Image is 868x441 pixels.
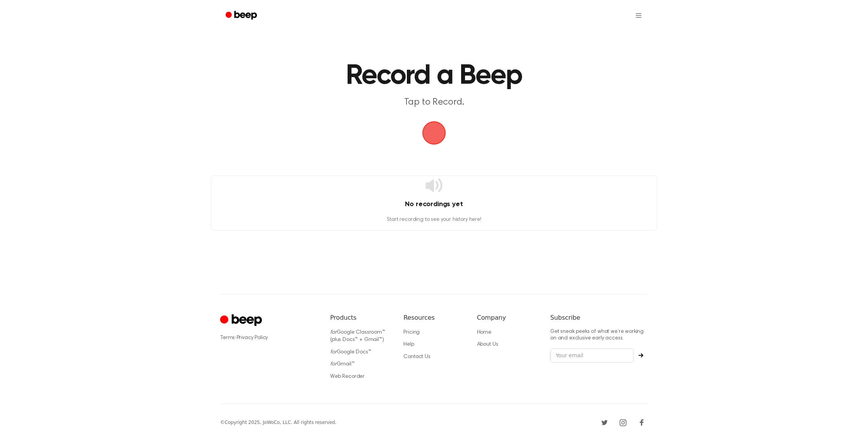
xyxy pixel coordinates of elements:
[211,199,657,210] h4: No recordings yet
[220,313,264,328] a: Cruip
[330,330,385,343] a: forGoogle Classroom™ (plus Docs™ + Gmail™)
[330,330,337,335] i: for
[422,121,446,145] img: Beep Logo
[477,313,538,322] h6: Company
[285,96,583,109] p: Tap to Record.
[598,416,611,429] a: Twitter
[330,313,391,322] h6: Products
[330,362,337,367] i: for
[635,416,648,429] a: Facebook
[550,313,648,322] h6: Subscribe
[403,313,464,322] h6: Resources
[237,335,268,341] a: Privacy Policy
[211,216,657,224] p: Start recording to see your history here!
[236,62,632,90] h1: Record a Beep
[220,334,318,342] div: ·
[629,6,648,25] button: Open menu
[550,329,648,342] p: Get sneak peeks of what we’re working on and exclusive early access.
[617,416,629,429] a: Instagram
[330,350,371,355] a: forGoogle Docs™
[403,354,430,360] a: Contact Us
[220,419,336,426] div: © Copyright 2025, JoWoCo, LLC. All rights reserved.
[477,342,498,347] a: About Us
[477,330,491,335] a: Home
[220,335,235,341] a: Terms
[330,362,355,367] a: forGmail™
[634,353,648,358] button: Subscribe
[550,348,634,363] input: Your email
[403,330,420,335] a: Pricing
[220,8,264,23] a: Beep
[403,342,414,347] a: Help
[330,350,337,355] i: for
[330,374,365,379] a: Web Recorder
